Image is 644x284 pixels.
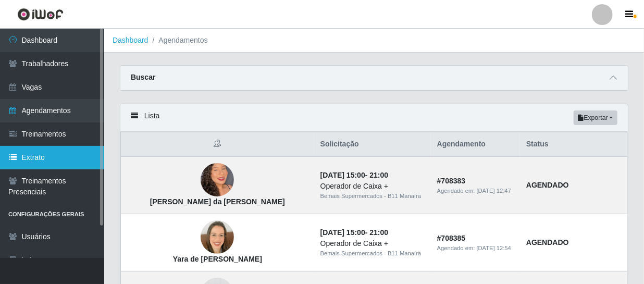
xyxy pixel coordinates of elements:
div: Bemais Supermercados - B11 Manaíra [320,192,425,201]
button: Exportar [574,110,617,125]
time: [DATE] 15:00 [320,228,365,237]
strong: Yara de [PERSON_NAME] [173,255,262,263]
div: Agendado em: [437,187,514,195]
strong: AGENDADO [526,181,569,189]
th: Agendamento [431,132,520,157]
strong: [PERSON_NAME] da [PERSON_NAME] [150,197,285,206]
strong: # 708383 [437,177,466,185]
div: Bemais Supermercados - B11 Manaíra [320,249,425,258]
div: Agendado em: [437,244,514,253]
time: 21:00 [369,171,388,179]
a: Dashboard [113,36,148,44]
time: [DATE] 15:00 [320,171,365,179]
strong: - [320,171,388,179]
li: Agendamentos [148,35,208,46]
strong: - [320,228,388,237]
img: CoreUI Logo [17,8,64,21]
nav: breadcrumb [104,29,644,53]
time: [DATE] 12:54 [477,245,511,251]
div: Operador de Caixa + [320,181,425,192]
div: Operador de Caixa + [320,238,425,249]
time: 21:00 [369,228,388,237]
th: Solicitação [314,132,431,157]
strong: AGENDADO [526,238,569,246]
time: [DATE] 12:47 [477,188,511,194]
img: Maria da Penha da Silva Lima [201,151,234,210]
div: Lista [120,104,628,132]
img: Yara de Fátima Amorim de Araújo [201,220,234,254]
th: Status [520,132,627,157]
strong: # 708385 [437,234,466,242]
strong: Buscar [131,73,155,81]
